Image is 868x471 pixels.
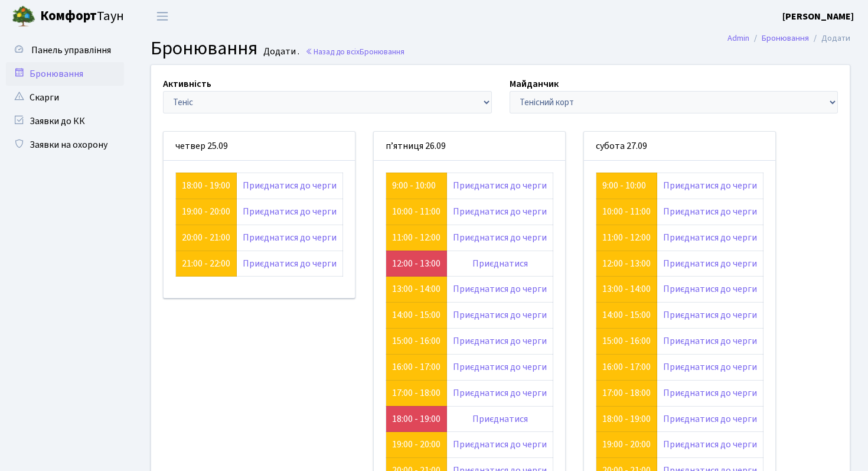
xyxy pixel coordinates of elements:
a: Скарги [6,86,124,109]
a: 17:00 - 18:00 [392,386,440,399]
a: Приєднатися до черги [663,282,757,295]
a: 14:00 - 15:00 [392,308,440,321]
a: Приєднатися до черги [663,334,757,347]
a: Бронювання [6,62,124,86]
span: Таун [40,7,124,27]
a: Приєднатися до черги [663,438,757,451]
a: Приєднатися [472,257,528,270]
a: [PERSON_NAME] [782,9,854,24]
a: 12:00 - 13:00 [602,257,651,270]
a: 17:00 - 18:00 [602,386,651,399]
a: 18:00 - 19:00 [182,179,230,192]
a: 19:00 - 20:00 [602,438,651,451]
a: 19:00 - 20:00 [182,205,230,218]
button: Переключити навігацію [148,7,177,26]
div: четвер 25.09 [164,132,355,161]
a: 19:00 - 20:00 [392,438,440,451]
label: Активність [163,77,211,91]
a: Бронювання [762,32,809,44]
li: Додати [809,32,850,45]
a: 18:00 - 19:00 [392,412,440,425]
a: 14:00 - 15:00 [602,308,651,321]
a: 15:00 - 16:00 [392,334,440,347]
a: Приєднатися до черги [453,438,547,451]
a: Admin [727,32,749,44]
a: 21:00 - 22:00 [182,257,230,270]
div: п’ятниця 26.09 [374,132,565,161]
a: 20:00 - 21:00 [182,231,230,244]
b: [PERSON_NAME] [782,10,854,23]
a: Приєднатися до черги [453,282,547,295]
a: Приєднатися до черги [243,231,337,244]
b: Комфорт [40,7,97,25]
a: 10:00 - 11:00 [602,205,651,218]
span: Панель управління [31,44,111,57]
div: субота 27.09 [584,132,775,161]
a: Заявки до КК [6,109,124,133]
a: 10:00 - 11:00 [392,205,440,218]
a: Приєднатися до черги [663,308,757,321]
a: 12:00 - 13:00 [392,257,440,270]
a: 13:00 - 14:00 [602,282,651,295]
a: Приєднатися до черги [453,179,547,192]
label: Майданчик [510,77,559,91]
a: 9:00 - 10:00 [392,179,436,192]
a: Заявки на охорону [6,133,124,157]
a: 11:00 - 12:00 [602,231,651,244]
a: Приєднатися до черги [453,334,547,347]
a: Приєднатися до черги [663,360,757,373]
a: 9:00 - 10:00 [602,179,646,192]
a: Приєднатися до черги [663,179,757,192]
a: 18:00 - 19:00 [602,412,651,425]
a: Панель управління [6,38,124,62]
a: Приєднатися до черги [453,386,547,399]
a: Приєднатися до черги [663,205,757,218]
nav: breadcrumb [710,26,868,51]
a: 16:00 - 17:00 [602,360,651,373]
a: 16:00 - 17:00 [392,360,440,373]
a: Приєднатися до черги [453,308,547,321]
a: Приєднатися до черги [243,205,337,218]
a: Приєднатися до черги [663,257,757,270]
a: Приєднатися до черги [243,257,337,270]
a: 13:00 - 14:00 [392,282,440,295]
a: 15:00 - 16:00 [602,334,651,347]
a: Приєднатися до черги [453,231,547,244]
a: Приєднатися до черги [663,231,757,244]
span: Бронювання [360,46,404,57]
a: Приєднатися до черги [453,360,547,373]
img: logo.png [12,5,35,28]
a: 11:00 - 12:00 [392,231,440,244]
a: Приєднатися до черги [243,179,337,192]
a: Приєднатися до черги [663,412,757,425]
span: Бронювання [151,35,257,62]
a: Приєднатися до черги [453,205,547,218]
small: Додати . [261,46,299,57]
a: Приєднатися [472,412,528,425]
a: Приєднатися до черги [663,386,757,399]
a: Назад до всіхБронювання [305,46,404,57]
